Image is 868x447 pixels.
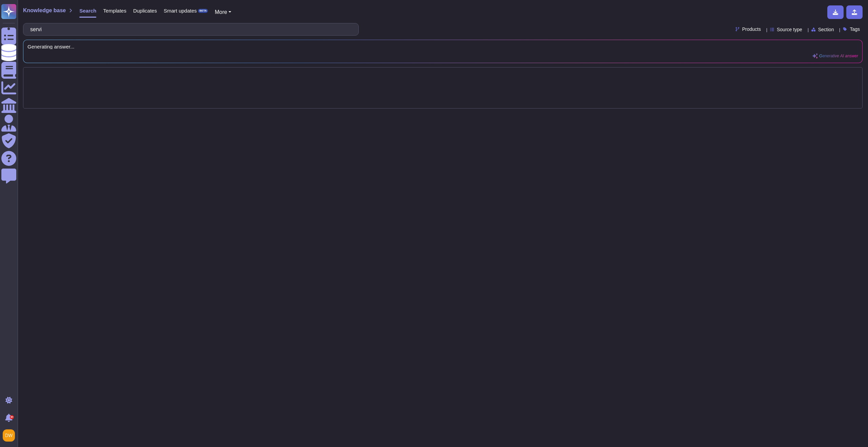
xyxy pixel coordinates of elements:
span: Generating answer... [27,44,858,49]
div: 9+ [10,415,14,419]
span: Products [742,27,761,32]
span: Search [79,8,96,13]
span: Smart updates [164,8,197,13]
input: Search a question or template... [27,23,352,35]
span: Generative AI answer [819,54,858,58]
button: More [215,8,231,16]
button: user [1,428,20,443]
img: user [3,429,15,442]
span: Duplicates [133,8,157,13]
span: Source type [777,27,802,32]
span: Tags [850,27,860,32]
span: Knowledge base [23,8,66,13]
span: Section [818,27,834,32]
span: More [215,9,227,15]
div: BETA [198,9,208,13]
span: Templates [103,8,126,13]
